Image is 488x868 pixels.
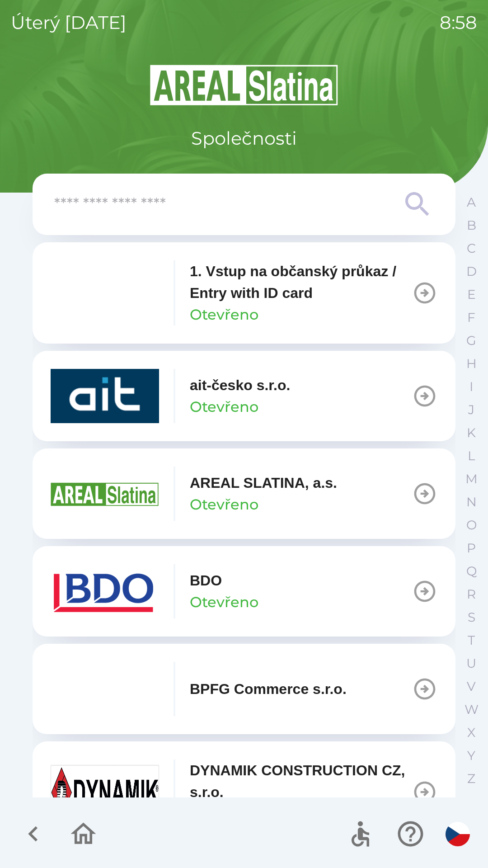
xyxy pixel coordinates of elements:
[460,329,483,352] button: G
[33,351,455,441] button: ait-česko s.r.o.Otevřeno
[51,662,159,716] img: f3b1b367-54a7-43c8-9d7e-84e812667233.png
[460,652,483,675] button: U
[460,306,483,329] button: F
[51,266,159,320] img: 93ea42ec-2d1b-4d6e-8f8a-bdbb4610bcc3.png
[466,356,477,372] p: H
[460,191,483,214] button: A
[465,471,478,487] p: M
[465,702,479,717] p: W
[466,264,477,279] p: D
[33,242,455,344] button: 1. Vstup na občanský průkaz / Entry with ID cardOtevřeno
[467,425,476,441] p: K
[460,698,483,721] button: W
[467,310,475,325] p: F
[33,546,455,637] button: BDOOtevřeno
[190,396,258,418] p: Otevřeno
[33,448,455,539] button: AREAL SLATINA, a.s.Otevřeno
[460,767,483,790] button: Z
[460,352,483,375] button: H
[446,822,470,846] img: cs flag
[467,586,476,602] p: R
[460,421,483,444] button: K
[460,214,483,237] button: B
[460,237,483,260] button: C
[467,217,476,233] p: B
[460,467,483,491] button: M
[190,304,258,325] p: Otevřeno
[460,629,483,652] button: T
[460,560,483,583] button: Q
[190,678,347,700] p: BPFG Commerce s.r.o.
[190,472,337,494] p: AREAL SLATINA, a.s.
[460,606,483,629] button: S
[468,632,475,648] p: T
[51,467,159,521] img: aad3f322-fb90-43a2-be23-5ead3ef36ce5.png
[460,375,483,398] button: I
[466,494,477,510] p: N
[191,125,297,152] p: Společnosti
[468,609,475,625] p: S
[460,537,483,560] button: P
[460,744,483,767] button: Y
[467,194,476,210] p: A
[460,514,483,537] button: O
[467,748,475,764] p: Y
[467,540,476,556] p: P
[466,656,476,671] p: U
[466,563,477,579] p: Q
[190,374,290,396] p: ait-česko s.r.o.
[460,444,483,467] button: L
[468,402,474,418] p: J
[467,771,475,787] p: Z
[469,379,473,395] p: I
[460,398,483,421] button: J
[51,765,159,819] img: 9aa1c191-0426-4a03-845b-4981a011e109.jpeg
[466,333,476,349] p: G
[190,260,412,304] p: 1. Vstup na občanský průkaz / Entry with ID card
[460,721,483,744] button: X
[51,369,159,423] img: 40b5cfbb-27b1-4737-80dc-99d800fbabba.png
[460,283,483,306] button: E
[440,9,477,36] p: 8:58
[460,675,483,698] button: V
[190,759,412,803] p: DYNAMIK CONSTRUCTION CZ, s.r.o.
[33,644,455,734] button: BPFG Commerce s.r.o.
[467,241,476,256] p: C
[190,570,222,591] p: BDO
[190,591,258,613] p: Otevřeno
[33,63,455,107] img: Logo
[467,725,475,741] p: X
[51,564,159,618] img: ae7449ef-04f1-48ed-85b5-e61960c78b50.png
[466,517,477,533] p: O
[190,494,258,515] p: Otevřeno
[467,679,476,694] p: V
[467,287,476,302] p: E
[11,9,127,36] p: úterý [DATE]
[33,741,455,843] button: DYNAMIK CONSTRUCTION CZ, s.r.o.Otevřeno
[468,448,475,464] p: L
[460,491,483,514] button: N
[460,260,483,283] button: D
[460,583,483,606] button: R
